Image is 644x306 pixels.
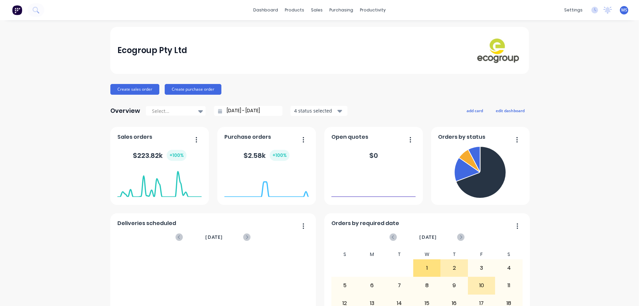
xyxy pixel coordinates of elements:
div: $ 2.58k [244,150,289,161]
div: 1 [414,260,440,276]
div: 6 [359,277,386,294]
div: + 100 % [167,150,186,161]
button: Create sales order [110,84,159,95]
div: 4 [495,260,522,276]
span: Orders by status [438,133,485,141]
div: 2 [441,260,468,276]
button: 4 status selected [290,106,347,116]
button: Create purchase order [165,84,221,95]
div: 8 [414,277,440,294]
span: [DATE] [205,233,223,241]
div: S [495,250,523,259]
div: W [413,250,441,259]
button: edit dashboard [491,106,529,115]
div: 3 [468,260,495,276]
span: [DATE] [419,233,437,241]
div: 9 [441,277,468,294]
div: $ 0 [369,150,378,161]
div: M [359,250,386,259]
div: Ecogroup Pty Ltd [117,44,187,57]
span: Purchase orders [224,133,271,141]
div: 7 [386,277,413,294]
div: 11 [495,277,522,294]
div: products [281,5,308,15]
span: Open quotes [331,133,368,141]
a: dashboard [250,5,281,15]
div: F [468,250,495,259]
span: Sales orders [117,133,152,141]
span: MS [621,7,627,13]
div: Overview [110,104,140,118]
div: productivity [357,5,389,15]
img: Ecogroup Pty Ltd [475,37,522,63]
div: 4 status selected [294,107,336,114]
div: $ 223.82k [133,150,186,161]
div: S [331,250,359,259]
div: T [386,250,413,259]
div: purchasing [326,5,357,15]
div: 10 [468,277,495,294]
div: sales [308,5,326,15]
div: settings [561,5,586,15]
div: 5 [331,277,358,294]
div: + 100 % [270,150,289,161]
button: add card [462,106,487,115]
img: Factory [12,5,22,15]
div: T [440,250,468,259]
